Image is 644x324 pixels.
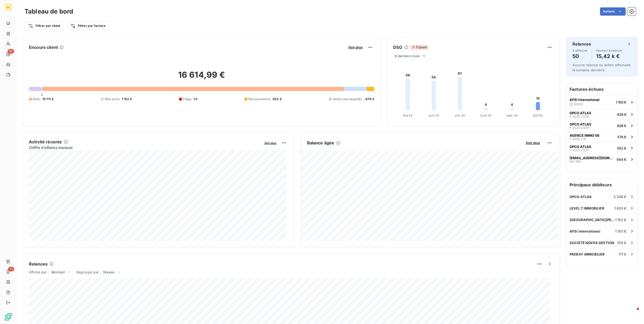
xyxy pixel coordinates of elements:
span: 85522 [574,103,583,106]
span: PREBAY IMMOBILIER [570,252,605,256]
h4: 15,42 k € [596,52,622,60]
span: 759 € [617,241,626,245]
button: Voir plus [347,45,364,50]
span: OPCO ATLAS [570,122,591,126]
span: INV-1195 [570,160,581,163]
span: SOCIÉTÉ NOVEA GESTION [570,241,614,245]
span: AGENCE IMMO 06 [570,133,599,137]
span: Échu [33,97,40,101]
span: [EMAIL_ADDRESS][DOMAIN_NAME] [570,156,615,160]
tspan: Sept. 25 [506,114,518,117]
span: -670 € [364,97,374,101]
span: F-2025-L1226 [570,115,589,118]
span: [GEOGRAPHIC_DATA][PERSON_NAME] [570,218,615,222]
span: Affiché par : [29,270,49,274]
button: AGENCE IMMO 06F-2025-L79576 € [567,131,638,142]
span: 422 € [273,97,282,101]
span: Avoirs non associés [333,97,362,101]
span: Voir plus [348,45,363,49]
button: Voir plus [524,141,541,145]
span: Niveau [103,270,115,274]
button: [EMAIL_ADDRESS][DOMAIN_NAME]INV-1195544 € [567,154,638,165]
span: 50 [8,49,14,54]
span: Montant à relancer [596,49,622,52]
span: Non-échu [105,97,120,101]
span: 552 € [617,146,626,150]
span: AFSI international [570,98,600,102]
span: Voir plus [526,141,540,145]
span: 1 152 € [122,97,132,101]
button: OPCO ATLASF-2025-L1228828 € [567,120,638,131]
button: Filtrer par facture [67,22,109,30]
span: 11 jours [410,45,428,50]
span: 2 208 € [614,195,626,199]
button: OPCO ATLASF-2025-L1226828 € [567,109,638,120]
span: OPCO ATLAS [570,195,592,199]
h6: Factures échues [567,83,638,95]
h6: Activité récente [29,139,62,145]
span: OPCO ATLAS [570,145,591,149]
img: Logo LeanPay [4,313,12,321]
tspan: Mai 25 [403,114,413,117]
span: 13 [8,267,14,271]
iframe: Intercom live chat [627,307,639,319]
span: 1 152 € [615,218,626,222]
span: 1 150 € [616,100,626,104]
span: 711 € [618,252,626,256]
h6: Balance âgée [307,140,334,146]
span: Aucune relance ou action effectuée la semaine dernière. [572,63,631,72]
span: 828 € [617,112,626,117]
span: 1 833 € [614,206,626,210]
span: F-2025-L1227 [570,149,589,152]
h6: Relances [572,41,591,47]
span: 15 711 € [42,97,54,101]
span: Regroupé par : [76,270,101,274]
tspan: [DATE] [533,114,543,117]
span: F-2025-L1228 [570,126,589,129]
span: Montant [51,270,65,274]
h6: DSO [393,44,402,50]
h4: 50 [572,52,588,60]
h3: Tableau de bord [25,7,73,16]
span: AFSI international [570,229,600,233]
span: Litige [183,97,191,101]
tspan: Juin 25 [429,114,439,117]
h2: 16 614,99 € [29,70,374,85]
span: LEVEL 7 IMMOBILIER [570,206,604,210]
button: Voir plus [263,141,278,145]
span: Chiffre d'affaires mensuel [29,145,261,150]
span: 1 € [193,97,197,101]
tspan: Juil. 25 [455,114,465,117]
button: AFSI international855221 150 € [567,95,638,109]
span: 0 [41,93,43,97]
span: Recouvrement [248,97,270,101]
h6: Relances [29,261,48,267]
span: 544 € [617,157,626,161]
h6: Principaux débiteurs [567,179,638,191]
span: 576 € [617,135,626,139]
button: Actions [600,7,626,16]
button: OPCO ATLASF-2025-L1227552 € [567,142,638,154]
span: Voir plus [264,141,276,145]
span: 1 150 € [615,229,626,233]
div: LI [4,3,12,11]
span: OPCO ATLAS [570,111,591,115]
button: Filtrer par client [25,22,64,30]
span: À effectuer [572,49,588,52]
tspan: Août 25 [480,114,492,117]
h6: Encours client [29,44,58,50]
span: F-2025-L79 [570,137,586,141]
span: 828 € [617,124,626,128]
span: 6 derniers mois [395,54,420,58]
